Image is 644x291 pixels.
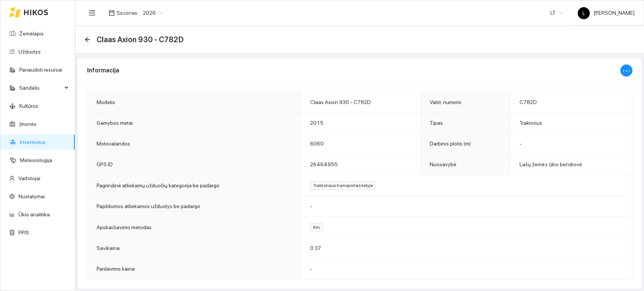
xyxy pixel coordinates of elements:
a: Žemėlapis [19,31,44,37]
span: Traktoriaus transportas kelyje [310,181,376,190]
span: 0.37 [310,245,321,251]
span: L [583,7,585,19]
span: Valst. numeris [430,99,461,105]
span: menu-fold [89,9,95,16]
span: Modelis [97,99,115,105]
span: Motovalandos [97,141,130,147]
span: - [520,141,522,147]
span: LT [550,7,563,18]
span: 2015 [310,120,323,126]
span: Gamybos metai [97,120,133,126]
a: Vartotojai [18,175,40,181]
a: Inventorius [20,139,46,145]
span: Sandėlis [19,80,62,95]
span: Darbinis plotis (m) [430,141,471,147]
span: Traktorius [520,120,542,126]
span: Apskaičiavimo metodas [97,224,152,230]
span: calendar [109,10,115,16]
a: Ūkio analitika [18,211,50,217]
span: 6060 [310,141,324,147]
div: Informacija [87,60,620,81]
a: Nustatymai [18,193,45,199]
a: Užduotys [18,49,41,55]
span: Claas Axion 930 - C782D [97,34,184,46]
span: Pardavimo kaina [97,266,135,272]
button: ellipsis [620,64,632,77]
span: Sezonas : [117,9,138,17]
div: Atgal [85,37,91,43]
a: Panaudoti resursai [19,67,62,73]
span: 26464955 [310,161,338,167]
a: Kultūros [19,103,38,109]
span: Pagrindinė atliekamų užduočių kategorija be padargo [97,182,220,188]
a: PPIS [18,230,29,236]
span: Lašų žemės ūkio bendrovė [520,161,582,167]
span: Nuosavybė [430,161,456,167]
button: menu-fold [85,5,100,20]
span: Papildomos atliekamos užduotys be padargo [97,203,200,209]
a: Meteorologija [20,157,52,163]
span: Savikaina [97,245,120,251]
span: C782D [520,99,537,105]
span: Tipas [430,120,443,126]
span: - [310,203,312,209]
span: ellipsis [622,66,631,77]
span: 2026 [143,7,163,18]
span: Claas Axion 930 - C782D [310,99,371,105]
span: - [310,266,312,272]
span: GPS ID [97,161,113,167]
span: [PERSON_NAME] [578,10,635,16]
span: Km [310,223,323,231]
a: Įmonės [19,121,37,127]
span: arrow-left [85,37,91,43]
